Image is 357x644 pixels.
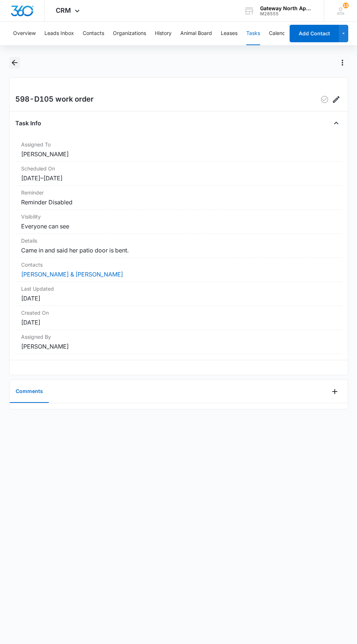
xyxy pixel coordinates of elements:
button: Back [9,57,20,68]
div: Last Updated[DATE] [15,282,342,306]
dd: Everyone can see [21,222,336,231]
div: account name [260,5,313,11]
button: Edit [330,94,342,105]
dd: [PERSON_NAME] [21,150,336,158]
button: Add Comment [329,386,341,397]
span: 13 [343,3,349,8]
dd: Reminder Disabled [21,198,336,207]
button: Leads Inbox [44,22,74,45]
button: Leases [221,22,238,45]
div: ReminderReminder Disabled [15,186,342,210]
dt: Contacts [21,261,336,268]
button: Actions [337,57,348,68]
button: Add Contact [290,25,339,42]
button: History [155,22,172,45]
div: Created On[DATE] [15,306,342,330]
div: Assigned To[PERSON_NAME] [15,138,342,162]
dt: Scheduled On [21,165,336,172]
button: Comments [10,380,49,403]
button: Calendar [269,22,290,45]
button: Organizations [113,22,146,45]
dt: Last Updated [21,285,336,292]
div: Contacts[PERSON_NAME] & [PERSON_NAME] [15,258,342,282]
div: VisibilityEveryone can see [15,210,342,234]
button: Contacts [83,22,104,45]
h2: 598-D105 work order [15,94,94,105]
div: notifications count [343,3,349,8]
dt: Assigned To [21,141,336,148]
button: Tasks [246,22,260,45]
dd: Came in and said her patio door is bent. [21,246,336,255]
dd: [DATE] – [DATE] [21,174,336,182]
button: Close [330,117,342,129]
div: Assigned By[PERSON_NAME] [15,330,342,354]
div: Scheduled On[DATE]–[DATE] [15,162,342,186]
button: Animal Board [180,22,212,45]
dt: Reminder [21,189,336,196]
dt: Visibility [21,213,336,220]
div: account id [260,11,313,16]
dt: Created On [21,309,336,317]
button: Overview [13,22,36,45]
a: [PERSON_NAME] & [PERSON_NAME] [21,271,123,278]
span: CRM [56,7,71,14]
dd: [PERSON_NAME] [21,342,336,351]
dd: [DATE] [21,294,336,303]
dt: Details [21,237,336,244]
h4: Task Info [15,119,41,127]
div: DetailsCame in and said her patio door is bent. [15,234,342,258]
dt: Assigned By [21,333,336,341]
dd: [DATE] [21,318,336,327]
